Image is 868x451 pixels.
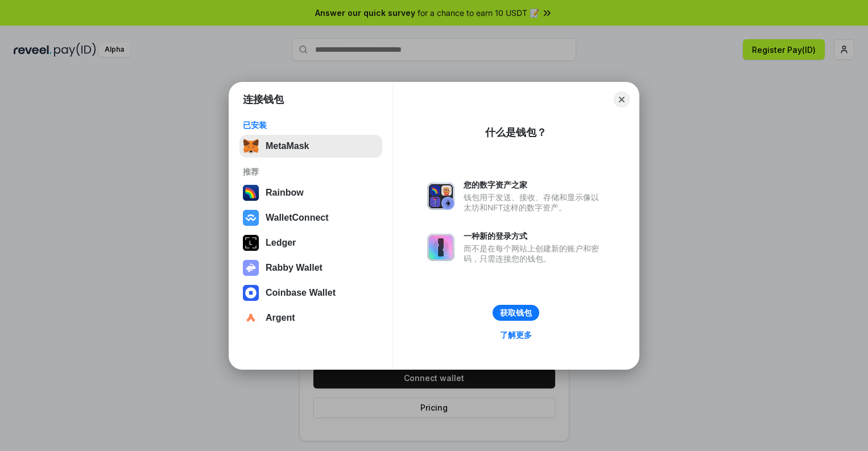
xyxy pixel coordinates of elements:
button: WalletConnect [239,206,382,229]
div: 了解更多 [500,330,532,340]
img: svg+xml,%3Csvg%20width%3D%2228%22%20height%3D%2228%22%20viewBox%3D%220%200%2028%2028%22%20fill%3D... [243,310,259,326]
img: svg+xml,%3Csvg%20xmlns%3D%22http%3A%2F%2Fwww.w3.org%2F2000%2Fsvg%22%20fill%3D%22none%22%20viewBox... [243,260,259,276]
img: svg+xml,%3Csvg%20width%3D%2228%22%20height%3D%2228%22%20viewBox%3D%220%200%2028%2028%22%20fill%3D... [243,210,259,226]
div: 已安装 [243,120,379,130]
div: 什么是钱包？ [485,126,547,139]
div: 获取钱包 [500,308,532,318]
a: 了解更多 [493,328,539,342]
img: svg+xml,%3Csvg%20fill%3D%22none%22%20height%3D%2233%22%20viewBox%3D%220%200%2035%2033%22%20width%... [243,138,259,154]
div: Rabby Wallet [266,263,323,273]
div: Rainbow [266,188,304,198]
button: Rabby Wallet [239,256,382,279]
button: 获取钱包 [493,305,539,321]
div: Coinbase Wallet [266,288,336,298]
button: Argent [239,307,382,329]
div: 钱包用于发送、接收、存储和显示像以太坊和NFT这样的数字资产。 [464,192,605,213]
div: 您的数字资产之家 [464,180,605,190]
img: svg+xml,%3Csvg%20xmlns%3D%22http%3A%2F%2Fwww.w3.org%2F2000%2Fsvg%22%20width%3D%2228%22%20height%3... [243,235,259,251]
img: svg+xml,%3Csvg%20width%3D%22120%22%20height%3D%22120%22%20viewBox%3D%220%200%20120%20120%22%20fil... [243,185,259,201]
img: svg+xml,%3Csvg%20xmlns%3D%22http%3A%2F%2Fwww.w3.org%2F2000%2Fsvg%22%20fill%3D%22none%22%20viewBox... [427,234,454,261]
button: Close [614,92,630,107]
div: WalletConnect [266,213,329,223]
h1: 连接钱包 [243,93,284,106]
button: Rainbow [239,181,382,204]
button: MetaMask [239,135,382,158]
button: Ledger [239,231,382,254]
img: svg+xml,%3Csvg%20xmlns%3D%22http%3A%2F%2Fwww.w3.org%2F2000%2Fsvg%22%20fill%3D%22none%22%20viewBox... [427,183,454,210]
div: 一种新的登录方式 [464,231,605,241]
div: 推荐 [243,167,379,177]
div: MetaMask [266,141,309,151]
div: Argent [266,313,295,323]
div: Ledger [266,238,296,248]
div: 而不是在每个网站上创建新的账户和密码，只需连接您的钱包。 [464,243,605,264]
button: Coinbase Wallet [239,282,382,304]
img: svg+xml,%3Csvg%20width%3D%2228%22%20height%3D%2228%22%20viewBox%3D%220%200%2028%2028%22%20fill%3D... [243,285,259,301]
